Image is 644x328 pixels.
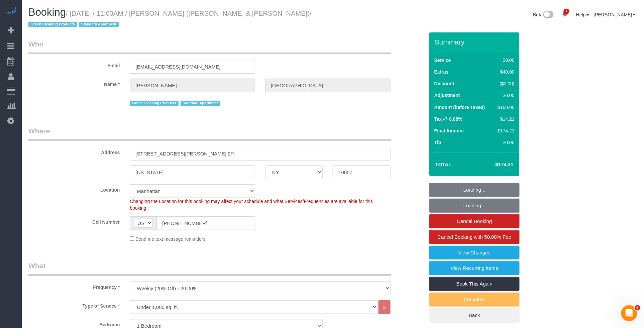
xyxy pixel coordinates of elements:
[558,7,571,21] a: 1
[130,60,255,74] input: Email
[429,277,520,291] a: Book This Again
[495,69,515,75] div: $40.00
[635,305,640,311] span: 4
[429,261,520,275] a: View Recurring Items
[28,6,66,18] span: Booking
[495,57,515,64] div: $0.00
[181,101,220,106] span: Standard Apartment
[429,214,520,228] a: Cancel Booking
[28,22,77,27] span: Green Cleaning Products
[495,139,515,146] div: $0.00
[23,147,125,156] label: Address
[495,116,515,122] div: $14.21
[429,230,520,244] a: Cancel Booking with 50.00% Fee
[435,38,516,46] h3: Summary
[28,10,312,28] small: / [DATE] / 11:00AM / [PERSON_NAME] ([PERSON_NAME] & [PERSON_NAME])
[495,104,515,111] div: $160.00
[28,126,391,141] legend: Where
[495,80,515,87] div: ($0.00)
[434,80,454,87] label: Discount
[434,57,451,64] label: Service
[23,79,125,88] label: Name *
[621,305,637,321] iframe: Intercom live chat
[135,236,205,242] span: Send me text message reminders
[434,139,441,146] label: Tip
[79,22,119,27] span: Standard Apartment
[28,39,391,54] legend: Who
[495,92,515,99] div: $0.00
[434,92,460,99] label: Adjustment
[475,162,514,168] h4: $174.21
[333,166,390,179] input: Zip Code
[130,166,255,179] input: City
[435,161,452,167] strong: Total
[130,101,178,106] span: Green Cleaning Products
[130,199,373,211] span: Changing the Location for this booking may affect your schedule and what Services/Frequencies are...
[23,60,125,69] label: Email
[23,300,125,309] label: Type of Service *
[23,319,125,328] label: Bedroom
[438,234,512,240] span: Cancel Booking with 50.00% Fee
[495,127,515,134] div: $174.21
[434,69,449,75] label: Extras
[429,246,520,260] a: View Changes
[28,261,391,276] legend: What
[543,11,554,19] img: New interface
[576,12,589,17] a: Help
[434,127,464,134] label: Final Amount
[564,9,569,14] span: 1
[28,10,312,28] span: /
[4,7,17,16] img: Automaid Logo
[533,12,554,17] a: Beta
[23,184,125,193] label: Location
[156,216,255,230] input: Cell Number
[429,308,520,322] a: Back
[23,216,125,225] label: Cell Number
[265,79,391,92] input: Last Name
[434,104,485,111] label: Amount (before Taxes)
[594,12,636,17] a: [PERSON_NAME]
[434,116,462,122] label: Tax @ 8.88%
[23,282,125,291] label: Frequency *
[130,79,255,92] input: First Name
